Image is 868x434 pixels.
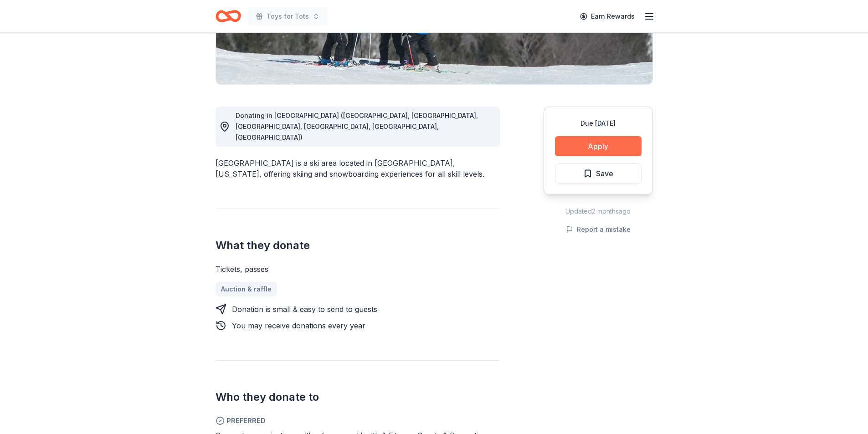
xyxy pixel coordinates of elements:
span: Donating in [GEOGRAPHIC_DATA] ([GEOGRAPHIC_DATA], [GEOGRAPHIC_DATA], [GEOGRAPHIC_DATA], [GEOGRAPH... [236,112,478,141]
div: You may receive donations every year [232,320,365,331]
h2: What they donate [216,238,500,253]
div: [GEOGRAPHIC_DATA] is a ski area located in [GEOGRAPHIC_DATA], [US_STATE], offering skiing and sno... [216,158,500,179]
span: Preferred [216,415,500,426]
button: Report a mistake [566,224,631,235]
a: Auction & raffle [216,282,277,296]
a: Home [216,5,241,27]
span: Save [596,168,613,179]
div: Donation is small & easy to send to guests [232,304,377,315]
button: Save [555,163,642,184]
h2: Who they donate to [216,390,500,404]
div: Due [DATE] [555,118,642,129]
button: Toys for Tots [248,7,327,26]
button: Apply [555,136,642,156]
div: Updated 2 months ago [544,206,653,217]
div: Tickets, passes [216,264,500,275]
a: Earn Rewards [575,8,640,25]
span: Toys for Tots [267,11,309,22]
